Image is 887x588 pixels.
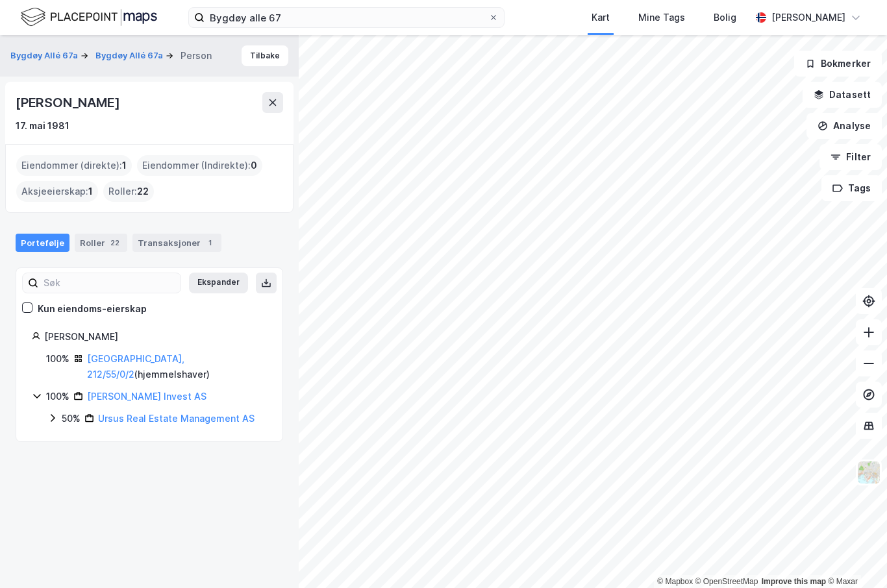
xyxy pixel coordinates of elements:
div: Kart [592,10,610,25]
div: 50% [62,411,81,426]
div: 100% [46,351,69,367]
div: 17. mai 1981 [16,118,69,134]
div: [PERSON_NAME] [16,92,122,113]
div: 22 [108,236,122,249]
a: [PERSON_NAME] Invest AS [87,391,206,402]
span: 1 [122,158,127,173]
span: 1 [88,184,93,199]
button: Analyse [806,113,882,139]
input: Søk på adresse, matrikkel, gårdeiere, leietakere eller personer [205,8,488,27]
div: [PERSON_NAME] [771,10,845,25]
img: logo.f888ab2527a4732fd821a326f86c7f29.svg [21,6,157,29]
img: Z [856,460,881,485]
button: Tags [821,175,882,201]
div: Mine Tags [638,10,685,25]
a: Mapbox [657,577,693,586]
div: Portefølje [16,234,69,252]
div: Roller : [103,181,154,202]
a: Improve this map [762,577,826,586]
div: ( hjemmelshaver ) [87,351,267,382]
a: [GEOGRAPHIC_DATA], 212/55/0/2 [87,353,184,380]
button: Filter [819,144,882,170]
div: Bolig [714,10,736,25]
div: 100% [46,389,69,404]
a: OpenStreetMap [695,577,758,586]
iframe: Chat Widget [822,526,887,588]
div: 1 [203,236,216,249]
button: Datasett [803,82,882,108]
a: Ursus Real Estate Management AS [98,413,255,424]
button: Bokmerker [794,51,882,77]
div: Eiendommer (direkte) : [16,155,132,176]
div: Person [181,48,212,64]
button: Tilbake [242,45,288,66]
div: Eiendommer (Indirekte) : [137,155,262,176]
div: Kun eiendoms-eierskap [38,301,147,317]
button: Bygdøy Allé 67a [10,49,81,62]
div: [PERSON_NAME] [44,329,267,345]
span: 22 [137,184,149,199]
button: Bygdøy Allé 67a [95,49,166,62]
div: Transaksjoner [132,234,221,252]
div: Roller [75,234,127,252]
span: 0 [251,158,257,173]
button: Ekspander [189,273,248,293]
div: Kontrollprogram for chat [822,526,887,588]
input: Søk [38,273,181,293]
div: Aksjeeierskap : [16,181,98,202]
